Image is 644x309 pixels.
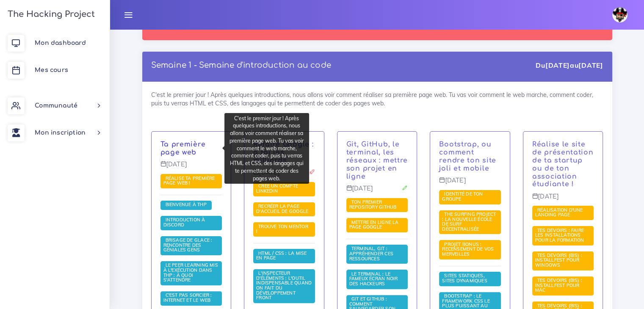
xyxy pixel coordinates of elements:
[35,102,77,109] span: Communauté
[442,191,483,202] a: Identité de ton groupe
[163,217,205,228] a: Introduction à Discord
[532,193,594,207] p: [DATE]
[535,278,582,293] a: Tes devoirs (bis) : Installfest pour MAC
[442,273,489,284] span: Sites statiques, sites dynamiques
[545,61,570,69] strong: [DATE]
[535,252,582,268] span: Tes devoirs (bis) : Installfest pour Windows
[163,262,218,283] a: Le Peer learning mis à l'exécution dans THP : à quoi s'attendre
[163,292,213,303] span: C'est pas sorcier : internet et le web
[442,212,496,232] a: The Surfing Project : la nouvelle école de surf décentralisée
[5,10,95,19] h3: The Hacking Project
[349,219,399,230] span: Mettre en ligne la page Google
[535,207,583,218] a: Réalisation d'une landing page
[349,220,399,231] a: Mettre en ligne la page Google
[535,207,583,218] span: Réalisation d'une landing page
[442,241,494,257] span: PROJET BONUS : recensement de vos merveilles
[349,199,399,210] span: Ton premier repository GitHub
[163,202,209,208] a: Bienvenue à THP
[163,292,213,303] a: C'est pas sorcier : internet et le web
[349,246,393,261] span: Terminal, Git : appréhender ces ressources
[256,250,307,261] a: HTML / CSS : la mise en page
[163,237,213,253] span: Brisage de glace : rencontre des géniales gens
[535,227,586,243] a: Tes devoirs : faire les installations pour la formation
[612,7,627,22] img: avatar
[536,61,603,70] div: Du au
[535,253,582,268] a: Tes devoirs (bis) : Installfest pour Windows
[35,67,68,73] span: Mes cours
[160,161,222,174] p: [DATE]
[35,40,86,46] span: Mon dashboard
[349,271,398,287] span: Le terminal : le fameux écran noir des hackeurs
[349,246,393,262] a: Terminal, Git : appréhender ces ressources
[532,141,594,188] a: Réalise le site de présentation de ta startup ou de ton association étudiante !
[224,113,309,184] div: C'est le premier jour ! Après quelques introductions, nous allons voir comment réaliser sa premiè...
[442,273,489,284] a: Sites statiques, sites dynamiques
[256,183,298,194] span: Créé un compte LinkedIn
[163,237,213,253] a: Brisage de glace : rencontre des géniales gens
[151,61,331,69] a: Semaine 1 - Semaine d'introduction au code
[439,177,501,190] p: [DATE]
[349,271,398,287] a: Le terminal : le fameux écran noir des hackeurs
[578,61,603,69] strong: [DATE]
[256,224,308,235] a: Trouve ton mentor !
[442,191,483,202] span: Identité de ton groupe
[160,141,206,156] a: Ta première page web
[442,242,494,257] a: PROJET BONUS : recensement de vos merveilles
[256,270,312,301] span: L'inspecteur d'éléments : l'outil indispensable quand on fait du développement front
[256,203,310,214] span: Recréer la page d'accueil de Google
[35,130,86,136] span: Mon inscription
[439,141,496,172] a: Bootstrap, ou comment rendre ton site joli et mobile
[163,175,215,186] a: Réalise ta première page web !
[163,201,209,207] span: Bienvenue à THP
[256,270,312,301] a: L'inspecteur d'éléments : l'outil indispensable quand on fait du développement front
[346,141,408,180] a: Git, GitHub, le terminal, les réseaux : mettre son projet en ligne
[346,185,408,199] p: [DATE]
[256,204,310,215] a: Recréer la page d'accueil de Google
[349,199,399,210] a: Ton premier repository GitHub
[163,217,205,228] span: Introduction à Discord
[256,183,298,194] a: Créé un compte LinkedIn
